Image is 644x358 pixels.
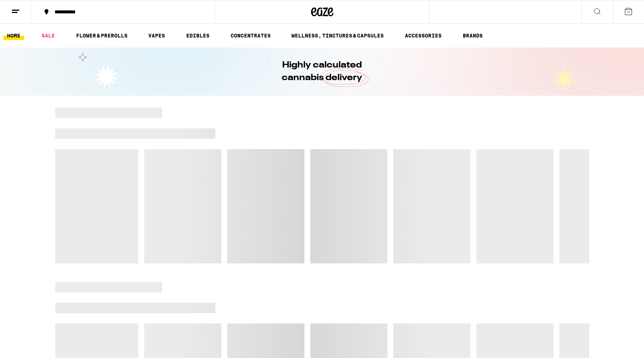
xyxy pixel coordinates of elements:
a: EDIBLES [182,31,213,40]
a: HOME [3,31,24,40]
a: CONCENTRATES [227,31,274,40]
a: FLOWER & PREROLLS [72,31,131,40]
h1: Highly calculated cannabis delivery [261,59,383,84]
a: SALE [38,31,59,40]
a: WELLNESS, TINCTURES & CAPSULES [288,31,387,40]
a: BRANDS [459,31,486,40]
a: VAPES [145,31,169,40]
a: ACCESSORIES [401,31,445,40]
